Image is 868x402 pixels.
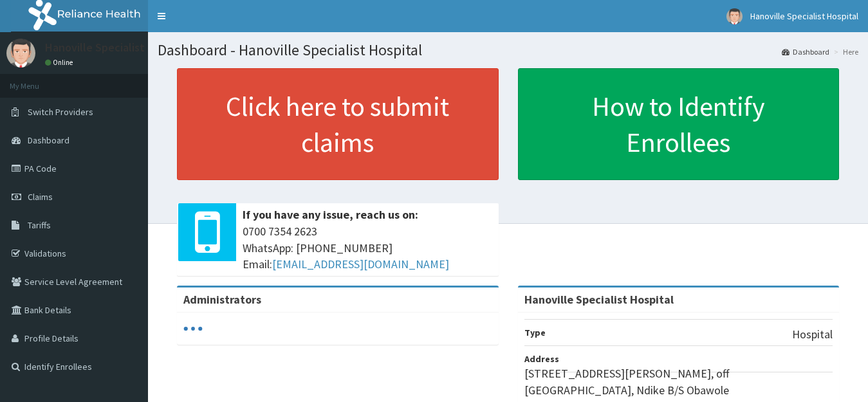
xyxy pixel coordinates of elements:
[524,327,546,338] b: Type
[45,42,190,53] p: Hanoville Specialist Hospital
[524,365,833,398] p: [STREET_ADDRESS][PERSON_NAME], off [GEOGRAPHIC_DATA], Ndike B/S Obawole
[272,257,449,271] a: [EMAIL_ADDRESS][DOMAIN_NAME]
[28,219,51,231] span: Tariffs
[792,326,833,343] p: Hospital
[524,292,674,307] strong: Hanoville Specialist Hospital
[782,46,829,57] a: Dashboard
[243,207,418,222] b: If you have any issue, reach us on:
[750,10,858,22] span: Hanoville Specialist Hospital
[28,106,93,118] span: Switch Providers
[183,319,203,338] svg: audio-loading
[183,292,261,307] b: Administrators
[518,68,840,180] a: How to Identify Enrollees
[158,42,858,59] h1: Dashboard - Hanoville Specialist Hospital
[28,191,53,203] span: Claims
[831,46,858,57] li: Here
[28,134,69,146] span: Dashboard
[177,68,499,180] a: Click here to submit claims
[524,353,559,365] b: Address
[45,58,76,67] a: Online
[726,8,743,24] img: User Image
[6,39,35,68] img: User Image
[243,223,492,273] span: 0700 7354 2623 WhatsApp: [PHONE_NUMBER] Email:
